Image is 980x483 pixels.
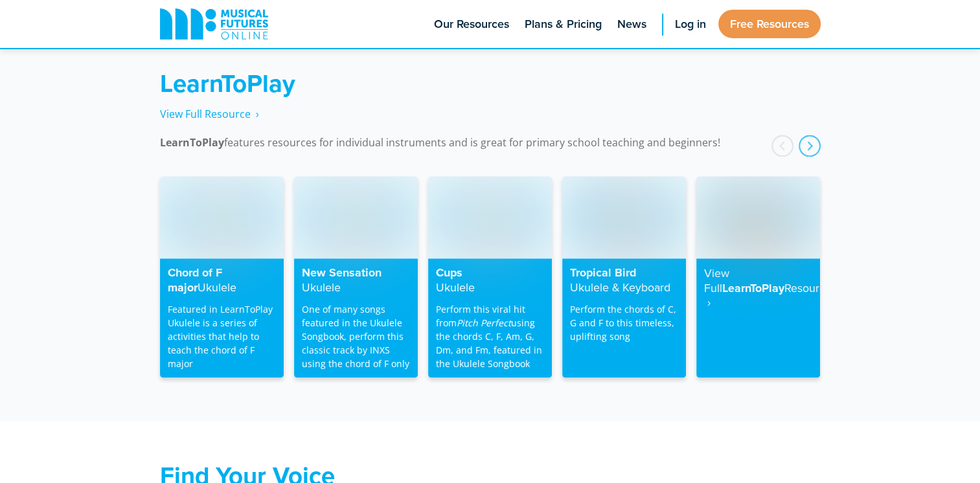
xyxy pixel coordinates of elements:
div: prev [771,135,793,157]
a: View Full Resource‎‏‏‎ ‎ › [160,107,259,122]
p: Perform the chords of C, G and F to this timeless, uplifting song [570,302,678,343]
h4: Chord of F major [168,266,276,295]
p: Perform this viral hit from using the chords C, F, Am, G, Dm, and Fm, featured in the Ukulele Son... [436,302,544,370]
a: New SensationUkulele One of many songs featured in the Ukulele Songbook, perform this classic tra... [294,176,418,377]
p: One of many songs featured in the Ukulele Songbook, perform this classic track by INXS using the ... [302,302,410,370]
strong: Ukulele [198,279,236,295]
strong: Ukulele [302,279,341,295]
span: View Full Resource‎‏‏‎ ‎ › [160,107,259,121]
em: Pitch Perfect [457,317,511,329]
a: Chord of F majorUkulele Featured in LearnToPlay Ukulele is a series of activities that help to te... [160,176,284,377]
a: Free Resources [718,10,821,38]
span: Plans & Pricing [525,16,602,33]
span: News [617,16,646,33]
strong: Ukulele & Keyboard [570,279,670,295]
h4: New Sensation [302,266,410,295]
a: CupsUkulele Perform this viral hit fromPitch Perfectusing the chords C, F, Am, G, Dm, and Fm, fea... [428,176,552,377]
strong: Ukulele [436,279,475,295]
div: next [799,135,821,157]
p: Featured in LearnToPlay Ukulele is a series of activities that help to teach the chord of F major [168,302,276,370]
a: View FullLearnToPlayResource ‎ › [696,176,820,377]
strong: LearnToPlay [160,65,295,101]
span: Log in [675,16,706,33]
h4: Cups [436,266,544,295]
p: features resources for individual instruments and is great for primary school teaching and beginn... [160,135,821,150]
span: Our Resources [434,16,509,33]
h4: LearnToPlay [704,266,812,310]
strong: LearnToPlay [160,135,224,150]
strong: View Full [704,265,729,296]
h4: Tropical Bird [570,266,678,295]
strong: Resource ‎ › [704,280,832,311]
a: Tropical BirdUkulele & Keyboard Perform the chords of C, G and F to this timeless, uplifting song [562,176,686,377]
